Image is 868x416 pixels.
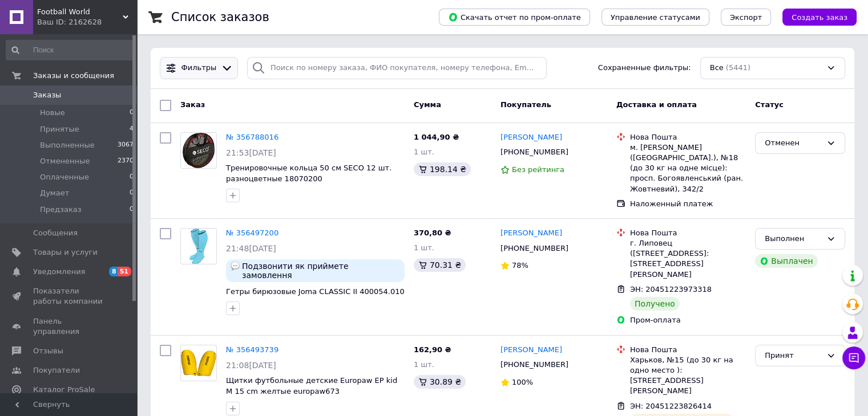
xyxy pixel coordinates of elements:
[181,63,217,74] span: Фильтры
[414,258,466,272] div: 70.31 ₴
[33,316,106,337] span: Панель управления
[130,188,134,198] span: 0
[33,71,114,81] span: Заказы и сообщения
[33,286,106,307] span: Показатели работы компании
[226,287,405,296] a: Гетры бирюзовые Joma CLASSIC II 400054.010
[601,9,709,26] button: Управление статусами
[183,133,215,168] img: Фото товару
[630,297,680,311] div: Получено
[414,133,459,141] span: 1 044,90 ₴
[40,205,82,215] span: Предзаказ
[630,315,746,325] div: Пром-оплата
[180,345,217,381] a: Фото товару
[630,355,746,397] div: Харьков, №15 (до 30 кг на одно место ): [STREET_ADDRESS][PERSON_NAME]
[414,375,466,389] div: 30.89 ₴
[247,57,547,79] input: Поиск по номеру заказа, ФИО покупателя, номеру телефона, Email, номеру накладной
[630,199,746,209] div: Наложенный платеж
[242,262,400,280] span: Подзвонити як приймете замовлення
[414,243,434,252] span: 1 шт.
[630,238,746,280] div: г. Липовец ([STREET_ADDRESS]: [STREET_ADDRESS][PERSON_NAME]
[33,90,61,100] span: Заказы
[180,228,217,264] a: Фото товару
[40,188,69,198] span: Думает
[414,162,471,176] div: 198.14 ₴
[40,156,90,166] span: Отмененные
[842,346,865,369] button: Чат с покупателем
[118,140,134,150] span: 3067
[226,164,391,183] a: Тренировочные кольца 50 см SECO 12 шт. разноцветные 18070200
[755,100,784,109] span: Статус
[755,254,817,268] div: Выплачен
[500,345,562,356] a: [PERSON_NAME]
[37,17,137,27] div: Ваш ID: 2162628
[226,244,276,253] span: 21:48[DATE]
[33,365,80,376] span: Покупатели
[33,346,63,356] span: Отзывы
[181,349,216,376] img: Фото товару
[498,241,571,256] div: [PHONE_NUMBER]
[630,142,746,194] div: м. [PERSON_NAME] ([GEOGRAPHIC_DATA].), №18 (до 30 кг на одне місце): просп. Богоявленський (ран. ...
[414,148,434,156] span: 1 шт.
[33,267,85,277] span: Уведомления
[611,13,700,22] span: Управление статусами
[710,63,724,74] span: Все
[500,132,562,143] a: [PERSON_NAME]
[130,172,134,182] span: 0
[414,345,451,354] span: 162,90 ₴
[598,63,691,74] span: Сохраненные фильтры:
[498,145,571,160] div: [PHONE_NUMBER]
[40,140,95,150] span: Выполненные
[118,267,131,276] span: 51
[630,345,746,355] div: Нова Пошта
[512,378,533,386] span: 100%
[500,100,551,109] span: Покупатель
[630,402,712,410] span: ЭН: 20451223826414
[171,10,269,24] h1: Список заказов
[414,100,441,109] span: Сумма
[630,228,746,238] div: Нова Пошта
[180,132,217,169] a: Фото товару
[180,100,205,109] span: Заказ
[33,385,95,395] span: Каталог ProSale
[40,172,89,182] span: Оплаченные
[721,9,771,26] button: Экспорт
[33,228,78,238] span: Сообщения
[765,233,822,245] div: Выполнен
[226,361,276,370] span: 21:08[DATE]
[512,165,564,174] span: Без рейтинга
[6,40,135,60] input: Поиск
[109,267,118,276] span: 8
[130,205,134,215] span: 0
[500,228,562,239] a: [PERSON_NAME]
[226,376,397,395] a: Щитки футбольные детские Europaw EP kid M 15 cm желтые europaw673
[130,108,134,118] span: 0
[130,124,134,134] span: 4
[40,108,65,118] span: Новые
[512,261,528,270] span: 78%
[771,13,857,21] a: Создать заказ
[765,350,822,362] div: Принят
[730,13,762,22] span: Экспорт
[414,360,434,369] span: 1 шт.
[414,229,451,237] span: 370,80 ₴
[630,132,746,142] div: Нова Пошта
[792,13,847,22] span: Создать заказ
[226,345,278,354] a: № 356493739
[37,7,123,17] span: Football World
[118,156,134,166] span: 2370
[226,148,276,157] span: 21:53[DATE]
[765,137,822,149] div: Отменен
[498,357,571,372] div: [PHONE_NUMBER]
[40,124,79,134] span: Принятые
[448,12,581,22] span: Скачать отчет по пром-оплате
[226,133,278,141] a: № 356788016
[616,100,697,109] span: Доставка и оплата
[33,247,98,258] span: Товары и услуги
[630,285,712,293] span: ЭН: 20451223973318
[189,229,208,264] img: Фото товару
[231,262,240,271] img: :speech_balloon:
[782,9,857,26] button: Создать заказ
